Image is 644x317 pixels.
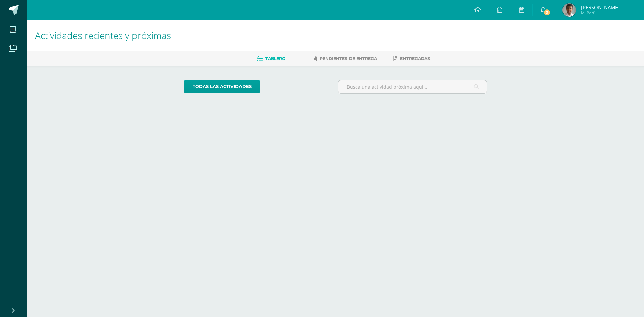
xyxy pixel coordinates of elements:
[320,56,377,61] span: Pendientes de entrega
[400,56,430,61] span: Entregadas
[543,9,551,16] span: 3
[562,3,576,17] img: ea99d1062f58a46360fad08a1855c1a4.png
[313,53,377,64] a: Pendientes de entrega
[257,53,285,64] a: Tablero
[393,53,430,64] a: Entregadas
[35,29,171,42] span: Actividades recientes y próximas
[581,4,620,11] span: [PERSON_NAME]
[581,10,620,16] span: Mi Perfil
[265,56,285,61] span: Tablero
[338,80,487,93] input: Busca una actividad próxima aquí...
[184,80,260,93] a: todas las Actividades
